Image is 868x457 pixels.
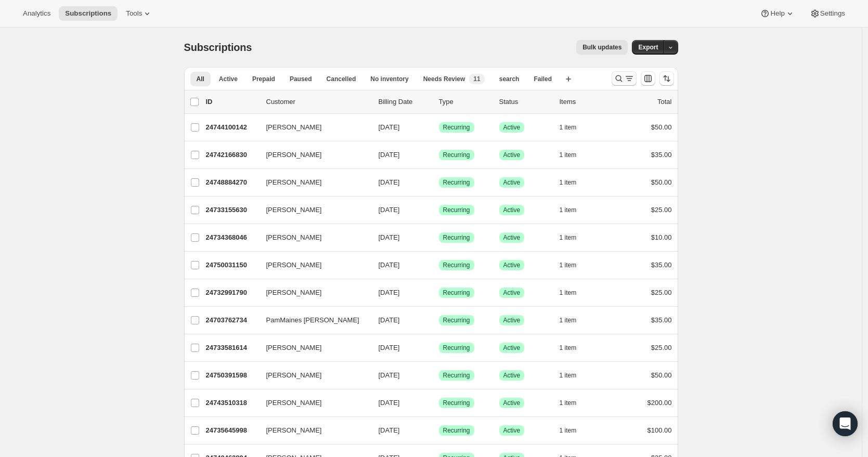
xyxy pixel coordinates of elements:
p: Customer [266,97,370,107]
span: Active [503,371,521,380]
div: 24733581614[PERSON_NAME][DATE]SuccessRecurringSuccessActive1 item$25.00 [206,341,672,355]
p: 24743510318 [206,398,258,408]
button: 1 item [560,285,588,300]
div: 24742166830[PERSON_NAME][DATE]SuccessRecurringSuccessActive1 item$35.00 [206,148,672,162]
button: [PERSON_NAME] [260,340,364,356]
span: $25.00 [651,344,672,351]
span: [DATE] [379,178,400,186]
span: Needs Review [423,75,465,83]
button: [PERSON_NAME] [260,119,364,136]
p: 24750391598 [206,370,258,381]
button: Sort the results [659,71,674,86]
span: Paused [290,75,312,83]
span: 1 item [560,178,577,187]
span: PamMaines [PERSON_NAME] [266,315,359,325]
span: Active [503,289,521,297]
span: [PERSON_NAME] [266,177,322,188]
p: Billing Date [379,97,431,107]
button: Customize table column order and visibility [641,71,655,86]
button: 1 item [560,368,588,383]
span: 1 item [560,289,577,297]
span: $50.00 [651,178,672,186]
span: [DATE] [379,399,400,407]
span: Recurring [443,426,470,435]
span: Active [503,261,521,269]
span: Recurring [443,261,470,269]
span: $50.00 [651,371,672,379]
span: Active [219,75,238,83]
span: Recurring [443,178,470,187]
button: [PERSON_NAME] [260,147,364,163]
button: Create new view [560,72,577,86]
span: Active [503,206,521,214]
div: 24748884270[PERSON_NAME][DATE]SuccessRecurringSuccessActive1 item$50.00 [206,175,672,190]
span: Tools [126,9,142,18]
button: 1 item [560,230,588,245]
button: [PERSON_NAME] [260,174,364,191]
span: 1 item [560,426,577,435]
p: 24748884270 [206,177,258,188]
span: Recurring [443,233,470,242]
span: [PERSON_NAME] [266,260,322,270]
span: [DATE] [379,371,400,379]
span: Recurring [443,123,470,132]
div: Open Intercom Messenger [833,411,858,436]
span: 1 item [560,123,577,132]
span: [DATE] [379,206,400,214]
span: [PERSON_NAME] [266,288,322,298]
div: 24732991790[PERSON_NAME][DATE]SuccessRecurringSuccessActive1 item$25.00 [206,285,672,300]
span: Cancelled [327,75,356,83]
span: Active [503,344,521,352]
span: $25.00 [651,289,672,296]
button: [PERSON_NAME] [260,229,364,246]
button: Help [754,6,801,21]
span: Recurring [443,399,470,407]
div: 24750031150[PERSON_NAME][DATE]SuccessRecurringSuccessActive1 item$35.00 [206,258,672,272]
button: Analytics [17,6,57,21]
span: [PERSON_NAME] [266,398,322,408]
span: Active [503,151,521,159]
span: Settings [820,9,845,18]
span: 1 item [560,151,577,159]
span: $25.00 [651,206,672,214]
span: Export [638,43,658,51]
span: $35.00 [651,151,672,159]
p: Total [657,97,671,107]
span: Recurring [443,289,470,297]
span: Help [770,9,784,18]
span: Active [503,316,521,324]
button: [PERSON_NAME] [260,367,364,384]
button: [PERSON_NAME] [260,422,364,439]
span: Active [503,178,521,187]
button: [PERSON_NAME] [260,257,364,273]
button: 1 item [560,341,588,355]
span: [PERSON_NAME] [266,205,322,215]
span: [DATE] [379,123,400,131]
span: [PERSON_NAME] [266,122,322,133]
span: $200.00 [647,399,672,407]
p: 24734368046 [206,232,258,243]
span: 1 item [560,371,577,380]
p: 24742166830 [206,150,258,160]
span: Subscriptions [184,42,252,53]
span: Active [503,426,521,435]
button: Export [632,40,664,55]
span: [PERSON_NAME] [266,232,322,243]
span: $100.00 [647,426,672,434]
button: 1 item [560,120,588,135]
p: 24733155630 [206,205,258,215]
span: Recurring [443,206,470,214]
button: 1 item [560,175,588,190]
span: [DATE] [379,151,400,159]
span: 1 item [560,316,577,324]
span: $10.00 [651,233,672,241]
span: Failed [534,75,552,83]
span: Recurring [443,344,470,352]
span: 1 item [560,206,577,214]
button: Bulk updates [576,40,628,55]
div: IDCustomerBilling DateTypeStatusItemsTotal [206,97,672,107]
span: Recurring [443,371,470,380]
button: Search and filter results [612,71,637,86]
span: [PERSON_NAME] [266,425,322,436]
p: ID [206,97,258,107]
